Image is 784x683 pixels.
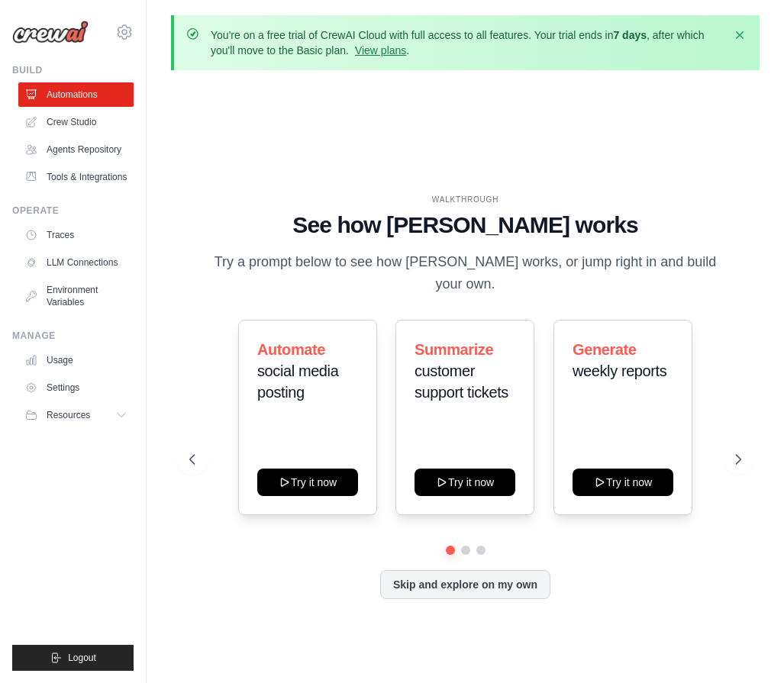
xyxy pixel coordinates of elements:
button: Try it now [257,469,358,496]
button: Skip and explore on my own [380,570,550,599]
div: Build [12,64,134,76]
a: Settings [18,375,134,400]
a: Traces [18,223,134,247]
div: Manage [12,330,134,342]
p: You're on a free trial of CrewAI Cloud with full access to all features. Your trial ends in , aft... [211,27,723,58]
button: Logout [12,645,134,671]
span: Logout [68,652,96,664]
a: Tools & Integrations [18,165,134,189]
a: Usage [18,348,134,372]
button: Resources [18,403,134,427]
div: Operate [12,205,134,217]
span: Automate [257,341,325,358]
span: social media posting [257,362,338,401]
div: WALKTHROUGH [189,194,741,205]
button: Try it now [415,469,515,496]
h1: See how [PERSON_NAME] works [189,211,741,239]
a: Environment Variables [18,278,134,314]
span: Generate [573,341,637,358]
a: View plans [355,44,406,56]
span: Resources [47,409,90,421]
strong: 7 days [613,29,647,41]
a: Agents Repository [18,137,134,162]
button: Try it now [573,469,673,496]
a: LLM Connections [18,250,134,275]
p: Try a prompt below to see how [PERSON_NAME] works, or jump right in and build your own. [209,251,722,296]
span: Summarize [415,341,493,358]
a: Crew Studio [18,110,134,134]
span: customer support tickets [415,362,508,401]
img: Logo [12,21,89,43]
span: weekly reports [573,362,666,379]
a: Automations [18,82,134,107]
